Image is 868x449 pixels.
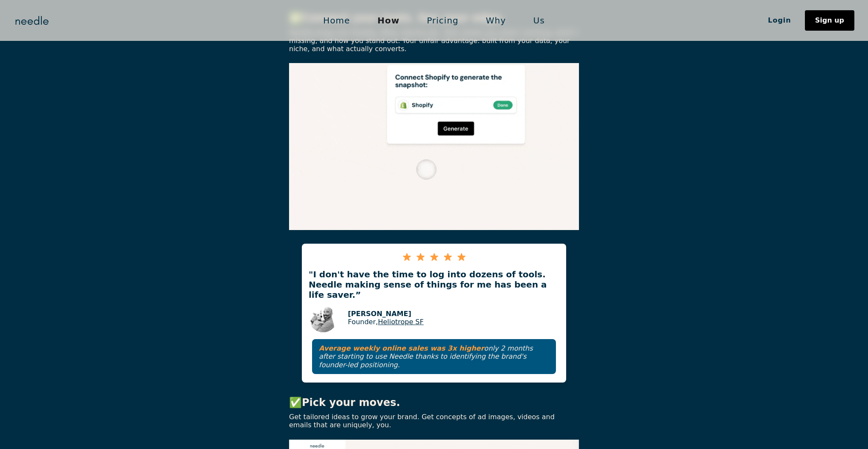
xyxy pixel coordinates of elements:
[378,318,423,326] a: Heliotrope SF
[815,17,844,24] div: Sign up
[319,344,549,369] p: only 2 months after starting to use Needle thanks to identifying the brand's founder-led position...
[754,13,805,28] a: Login
[520,12,558,29] a: Us
[348,318,424,326] p: Founder,
[289,396,579,409] p: ✅
[472,12,520,29] a: Why
[805,10,854,31] a: Sign up
[364,12,413,29] a: How
[413,12,472,29] a: Pricing
[302,269,566,300] p: "I don't have the time to log into dozens of tools. Needle making sense of things for me has been...
[302,397,400,409] strong: Pick your moves.
[310,12,364,29] a: Home
[289,413,579,429] p: Get tailored ideas to grow your brand. Get concepts of ad images, videos and emails that are uniq...
[319,344,484,352] strong: Average weekly online sales was 3x higher
[348,310,424,318] p: [PERSON_NAME]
